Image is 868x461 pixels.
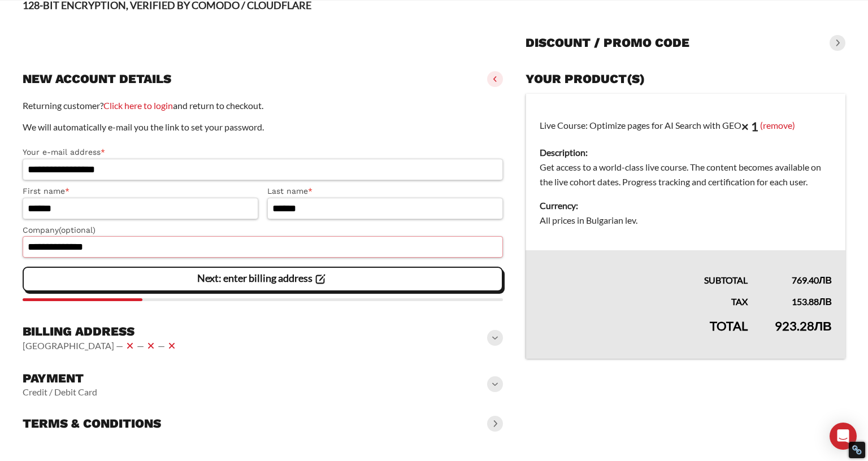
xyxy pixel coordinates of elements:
[59,225,96,234] span: (optional)
[852,445,862,455] div: Restore Info Box &#10;&#10;NoFollow Info:&#10; META-Robots NoFollow: &#09;false&#10; META-Robots ...
[23,267,503,292] vaadin-button: Next: enter billing address
[819,296,832,307] span: лв
[23,324,179,340] h3: Billing address
[526,94,845,251] td: Live Course: Optimize pages for AI Search with GEO
[526,309,761,359] th: Total
[540,198,832,213] dt: Currency:
[23,71,171,87] h3: New account details
[267,185,503,198] label: Last name
[819,275,832,285] span: лв
[814,318,832,333] span: лв
[23,371,97,386] h3: Payment
[540,213,832,228] dd: All prices in Bulgarian lev.
[23,120,503,134] p: We will automatically e-mail you the link to set your password.
[540,160,832,189] dd: Get access to a world-class live course. The content becomes available on the live cohort dates. ...
[23,339,179,353] vaadin-horizontal-layout: [GEOGRAPHIC_DATA] — — —
[792,296,832,307] bdi: 153.88
[741,119,758,134] strong: × 1
[540,145,832,160] dt: Description:
[103,100,173,111] a: Click here to login
[23,416,161,432] h3: Terms & conditions
[526,250,761,288] th: Subtotal
[775,318,832,333] bdi: 923.28
[23,185,258,198] label: First name
[792,275,832,285] bdi: 769.40
[526,288,761,309] th: Tax
[23,386,97,398] vaadin-horizontal-layout: Credit / Debit Card
[526,35,689,51] h3: Discount / promo code
[760,119,795,130] a: (remove)
[23,98,503,113] p: Returning customer? and return to checkout.
[23,146,503,159] label: Your e-mail address
[830,423,857,450] div: Open Intercom Messenger
[23,224,503,237] label: Company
